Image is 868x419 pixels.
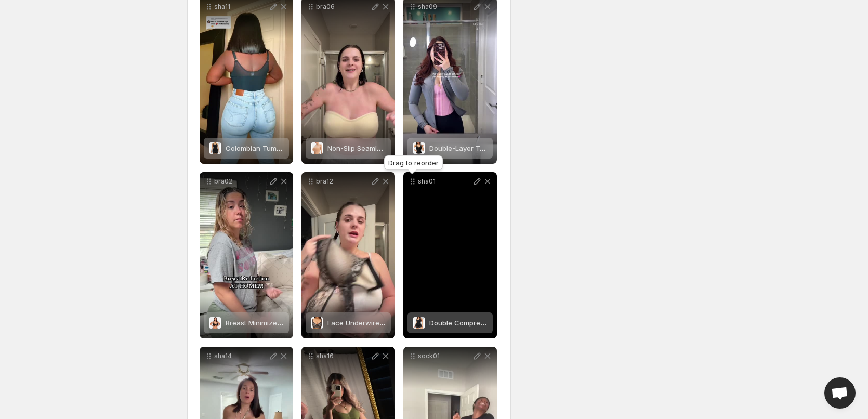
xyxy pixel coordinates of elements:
span: Non-Slip Seamless Wirefree Strapless Bandeau Bra [327,144,495,152]
p: bra02 [214,177,268,186]
span: Lace Underwire Padded Push Up Bra [327,319,449,327]
p: sha14 [214,352,268,360]
div: Open chat [824,377,856,409]
p: bra06 [316,3,370,11]
p: sha11 [214,3,268,11]
div: sha01Double Compression Colombian Postpartum Full Body Faja - Medical-GradeDouble Compression Col... [403,172,497,338]
p: sha09 [418,3,472,11]
span: Breast Minimizer Bra [226,319,293,327]
div: bra02Breast Minimizer BraBreast Minimizer Bra [200,172,293,338]
p: sha01 [418,177,472,186]
span: Double-Layer Tummy Control Waist Shaper Vest With Bra [429,144,616,152]
div: bra12Lace Underwire Padded Push Up BraLace Underwire Padded Push Up Bra [301,172,395,338]
p: sha16 [316,352,370,360]
p: bra12 [316,177,370,186]
span: Double Compression Colombian [MEDICAL_DATA] Full Body Faja - Medical-Grade [429,319,694,327]
p: sock01 [418,352,472,360]
span: Colombian Tummy Control [MEDICAL_DATA] Full Body Faja – Medical-Grade [226,144,472,152]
